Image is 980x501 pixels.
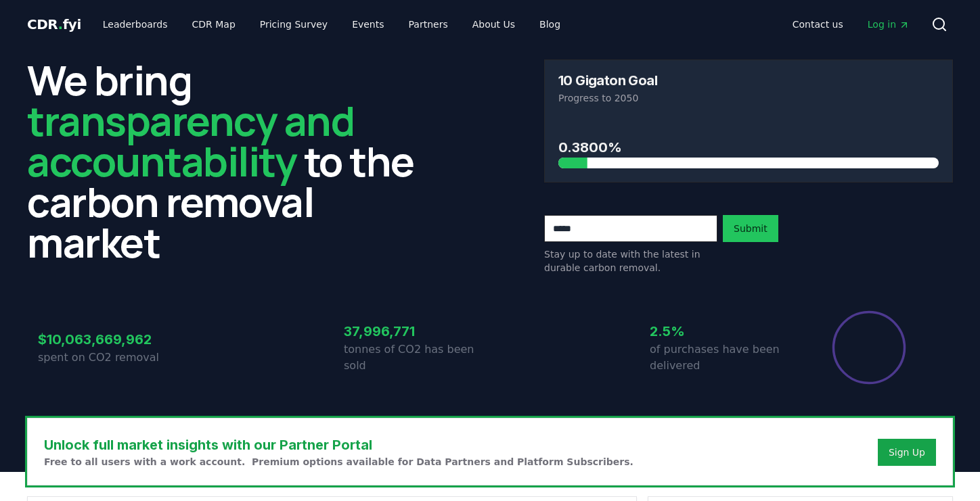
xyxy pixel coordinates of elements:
div: Percentage of sales delivered [831,310,907,385]
h3: 10 Gigaton Goal [558,74,657,87]
h3: Unlock full market insights with our Partner Portal [44,435,633,455]
h3: 2.5% [650,321,796,341]
nav: Main [92,12,571,37]
a: Partners [398,12,459,37]
a: CDR.fyi [27,15,81,34]
a: Leaderboards [92,12,179,37]
button: Sign Up [878,439,936,466]
a: Pricing Survey [249,12,338,37]
p: Progress to 2050 [558,91,939,105]
h2: We bring to the carbon removal market [27,59,436,262]
a: Sign Up [889,446,925,459]
span: Log in [868,18,910,31]
h3: 37,996,771 [344,321,490,341]
p: Free to all users with a work account. Premium options available for Data Partners and Platform S... [44,455,633,469]
p: tonnes of CO2 has been sold [344,341,490,374]
a: CDR Map [181,12,246,37]
button: Submit [723,215,778,242]
span: . [58,16,63,32]
a: Contact us [782,12,854,37]
a: Blog [529,12,571,37]
span: CDR fyi [27,16,81,32]
p: spent on CO2 removal [38,350,184,366]
p: of purchases have been delivered [650,341,796,374]
span: transparency and accountability [27,93,354,189]
a: Events [341,12,395,37]
nav: Main [782,12,920,37]
a: Log in [857,12,920,37]
p: Stay up to date with the latest in durable carbon removal. [544,247,717,275]
h3: $10,063,669,962 [38,329,184,350]
h3: 0.3800% [558,137,939,158]
a: About Us [462,12,526,37]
